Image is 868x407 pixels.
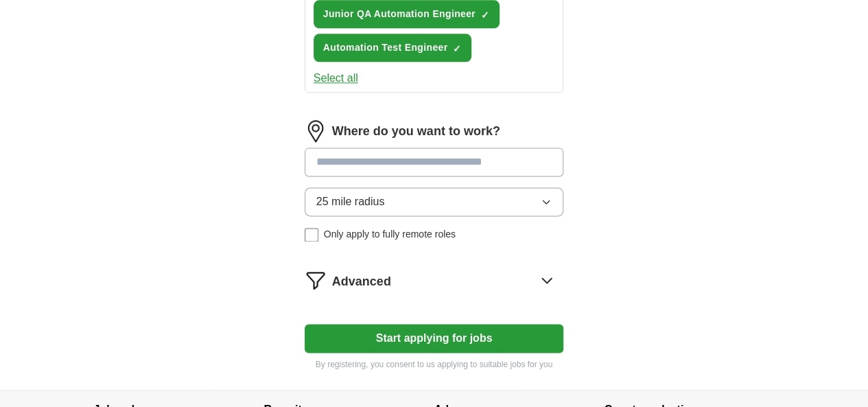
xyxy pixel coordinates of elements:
[316,194,385,210] span: 25 mile radius
[305,324,564,353] button: Start applying for jobs
[314,34,472,62] button: Automation Test Engineer✓
[453,43,461,54] span: ✓
[324,227,456,242] span: Only apply to fully remote roles
[332,272,391,291] span: Advanced
[305,120,327,142] img: location.png
[332,122,500,141] label: Where do you want to work?
[305,228,318,242] input: Only apply to fully remote roles
[305,187,564,216] button: 25 mile radius
[305,269,327,291] img: filter
[323,40,448,55] span: Automation Test Engineer
[305,358,564,371] p: By registering, you consent to us applying to suitable jobs for you
[314,70,358,86] button: Select all
[323,7,476,21] span: Junior QA Automation Engineer
[481,10,489,21] span: ✓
